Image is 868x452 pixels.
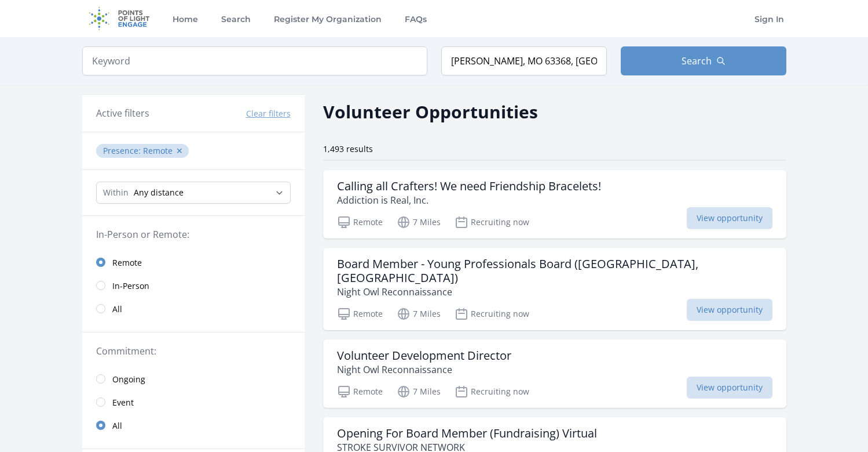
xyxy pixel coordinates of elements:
a: Ongoing [82,367,305,390]
h3: Board Member - Young Professionals Board ([GEOGRAPHIC_DATA], [GEOGRAPHIC_DATA]) [337,257,772,285]
p: Remote [337,215,383,229]
a: All [82,297,305,320]
span: Remote [112,257,142,269]
span: Presence : [103,145,143,156]
p: Addiction is Real, Inc. [337,193,601,207]
h2: Volunteer Opportunities [323,99,538,125]
h3: Calling all Crafters! We need Friendship Bracelets! [337,179,601,193]
p: Night Owl Reconnaissance [337,363,511,377]
a: Event [82,390,305,414]
button: Clear filters [246,108,291,120]
p: Recruiting now [455,385,529,399]
select: Search Radius [96,182,291,204]
legend: Commitment: [96,344,291,358]
input: Location [441,46,607,75]
p: Recruiting now [455,215,529,229]
a: Volunteer Development Director Night Owl Reconnaissance Remote 7 Miles Recruiting now View opport... [323,339,786,408]
span: 1,493 results [323,143,373,154]
span: Event [112,397,134,408]
span: Remote [143,145,173,156]
h3: Volunteer Development Director [337,349,511,363]
button: Search [621,46,786,75]
span: In-Person [112,280,149,292]
span: All [112,303,122,315]
p: Recruiting now [455,307,529,321]
p: 7 Miles [397,385,441,399]
a: All [82,414,305,437]
p: Remote [337,385,383,399]
p: 7 Miles [397,215,441,229]
h3: Opening For Board Member (Fundraising) Virtual [337,426,597,440]
button: ✕ [176,145,183,157]
a: Board Member - Young Professionals Board ([GEOGRAPHIC_DATA], [GEOGRAPHIC_DATA]) Night Owl Reconna... [323,248,786,330]
span: Search [682,54,712,68]
a: Calling all Crafters! We need Friendship Bracelets! Addiction is Real, Inc. Remote 7 Miles Recrui... [323,170,786,238]
span: View opportunity [687,377,772,399]
h3: Active filters [96,106,149,120]
p: Remote [337,307,383,321]
a: Remote [82,251,305,274]
p: 7 Miles [397,307,441,321]
a: In-Person [82,274,305,297]
span: Ongoing [112,374,145,385]
span: View opportunity [687,207,772,229]
span: View opportunity [687,299,772,321]
input: Keyword [82,46,427,75]
legend: In-Person or Remote: [96,227,291,241]
span: All [112,420,122,432]
p: Night Owl Reconnaissance [337,285,772,299]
